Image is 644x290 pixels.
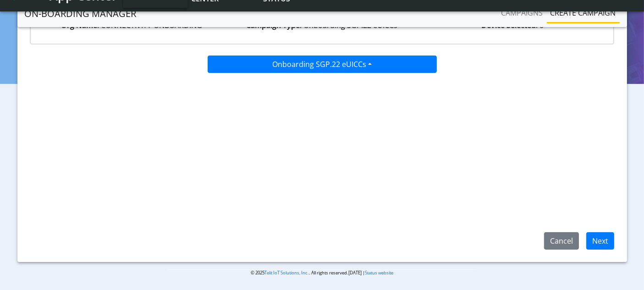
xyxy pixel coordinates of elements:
button: Onboarding SGP.22 eUICCs [208,56,437,73]
p: © 2025 . All rights reserved.[DATE] | [168,269,476,276]
a: Campaigns [498,4,547,22]
a: Create campaign [547,4,620,22]
a: On-Boarding Manager [25,5,137,23]
a: Telit IoT Solutions, Inc. [264,270,309,276]
button: Cancel [544,232,579,250]
button: Next [586,232,614,250]
a: Status website [365,270,393,276]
